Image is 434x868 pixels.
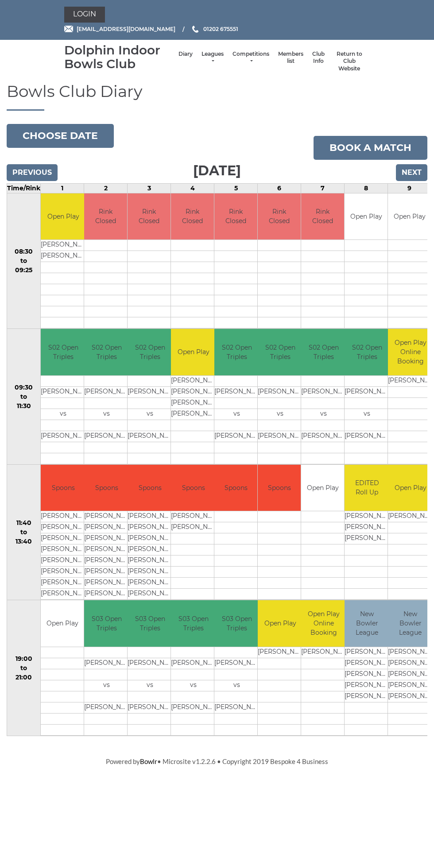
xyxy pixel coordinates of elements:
[41,251,85,262] td: [PERSON_NAME]
[214,409,259,420] td: vs
[214,680,259,691] td: vs
[388,329,433,375] td: Open Play Online Booking
[214,183,258,193] td: 5
[41,409,85,420] td: vs
[214,329,259,375] td: S02 Open Triples
[345,183,388,193] td: 8
[128,522,172,533] td: [PERSON_NAME]
[278,50,303,65] a: Members list
[258,193,301,240] td: Rink Closed
[314,136,427,160] a: Book a match
[128,544,172,556] td: [PERSON_NAME]
[171,511,216,522] td: [PERSON_NAME]
[84,465,129,511] td: Spoons
[84,386,129,397] td: [PERSON_NAME]
[171,522,216,533] td: [PERSON_NAME]
[301,431,346,442] td: [PERSON_NAME]
[214,658,259,669] td: [PERSON_NAME]
[64,7,105,23] a: Login
[345,691,389,702] td: [PERSON_NAME]
[214,193,257,240] td: Rink Closed
[84,589,129,600] td: [PERSON_NAME]
[258,386,302,397] td: [PERSON_NAME]
[128,465,172,511] td: Spoons
[258,183,301,193] td: 6
[128,556,172,567] td: [PERSON_NAME]
[106,757,328,765] span: Powered by • Microsite v1.2.2.6 • Copyright 2019 Bespoke 4 Business
[84,329,129,375] td: S02 Open Triples
[345,431,389,442] td: [PERSON_NAME]
[388,680,433,691] td: [PERSON_NAME]
[41,567,85,578] td: [PERSON_NAME]
[301,465,344,511] td: Open Play
[84,533,129,544] td: [PERSON_NAME]
[214,702,259,713] td: [PERSON_NAME]
[128,658,172,669] td: [PERSON_NAME]
[345,329,389,375] td: S02 Open Triples
[84,522,129,533] td: [PERSON_NAME]
[41,600,84,647] td: Open Play
[345,647,389,658] td: [PERSON_NAME]
[301,183,345,193] td: 7
[192,26,198,33] img: Phone us
[345,409,389,420] td: vs
[84,431,129,442] td: [PERSON_NAME]
[41,386,85,397] td: [PERSON_NAME]
[203,26,238,32] span: 01202 675551
[396,164,427,181] input: Next
[84,702,129,713] td: [PERSON_NAME]
[84,511,129,522] td: [PERSON_NAME]
[312,50,325,65] a: Club Info
[388,465,433,511] td: Open Play
[128,431,172,442] td: [PERSON_NAME]
[128,409,172,420] td: vs
[171,386,216,397] td: [PERSON_NAME]
[140,757,157,765] a: Bowlr
[41,240,85,251] td: [PERSON_NAME]
[84,544,129,556] td: [PERSON_NAME]
[84,578,129,589] td: [PERSON_NAME]
[7,164,58,181] input: Previous
[345,680,389,691] td: [PERSON_NAME]
[84,556,129,567] td: [PERSON_NAME]
[258,647,302,658] td: [PERSON_NAME]
[258,329,302,375] td: S02 Open Triples
[64,43,174,71] div: Dolphin Indoor Bowls Club
[41,465,85,511] td: Spoons
[258,431,302,442] td: [PERSON_NAME]
[128,329,172,375] td: S02 Open Triples
[301,600,346,647] td: Open Play Online Booking
[7,83,427,111] h1: Bowls Club Diary
[7,183,41,193] td: Time/Rink
[171,193,214,240] td: Rink Closed
[388,183,431,193] td: 9
[171,600,216,647] td: S03 Open Triples
[388,600,433,647] td: New Bowler League
[7,464,41,600] td: 11:40 to 13:40
[214,431,259,442] td: [PERSON_NAME]
[301,647,346,658] td: [PERSON_NAME]
[41,544,85,556] td: [PERSON_NAME]
[258,465,301,511] td: Spoons
[41,431,85,442] td: [PERSON_NAME]
[128,589,172,600] td: [PERSON_NAME]
[214,386,259,397] td: [PERSON_NAME]
[84,567,129,578] td: [PERSON_NAME]
[128,567,172,578] td: [PERSON_NAME]
[41,329,85,375] td: S02 Open Triples
[388,511,433,522] td: [PERSON_NAME]
[178,50,193,58] a: Diary
[64,25,175,33] a: Email [EMAIL_ADDRESS][DOMAIN_NAME]
[41,578,85,589] td: [PERSON_NAME]
[7,124,114,148] button: Choose date
[232,50,269,65] a: Competitions
[388,691,433,702] td: [PERSON_NAME]
[171,702,216,713] td: [PERSON_NAME]
[171,658,216,669] td: [PERSON_NAME]
[41,533,85,544] td: [PERSON_NAME]
[345,658,389,669] td: [PERSON_NAME]
[128,386,172,397] td: [PERSON_NAME]
[84,658,129,669] td: [PERSON_NAME]
[41,511,85,522] td: [PERSON_NAME]
[345,193,387,240] td: Open Play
